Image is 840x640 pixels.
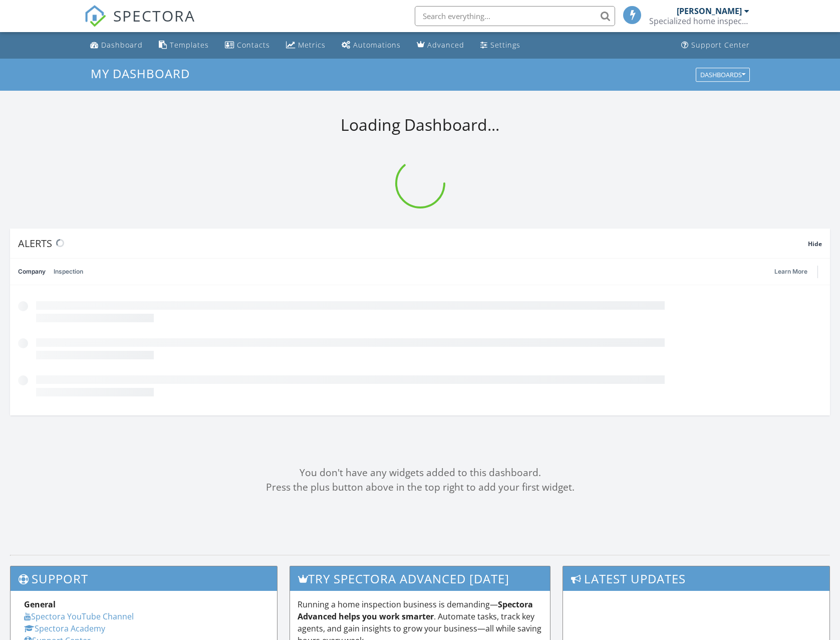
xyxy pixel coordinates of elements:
a: Dashboard [86,36,147,55]
div: Automations [353,40,401,50]
div: Contacts [237,40,270,50]
a: Contacts [221,36,274,55]
a: Advanced [413,36,468,55]
div: Press the plus button above in the top right to add your first widget. [10,480,830,495]
div: Dashboards [700,71,745,78]
strong: General [24,599,56,610]
a: Metrics [282,36,330,55]
input: Search everything... [415,6,615,26]
a: Settings [476,36,524,55]
a: Inspection [54,259,83,285]
div: Templates [170,40,209,50]
a: SPECTORA [84,14,195,35]
span: My Dashboard [91,65,190,82]
h3: Support [11,566,277,591]
div: Settings [490,40,520,50]
img: The Best Home Inspection Software - Spectora [84,5,106,27]
span: Hide [808,240,822,248]
div: Alerts [18,237,808,250]
div: Support Center [691,40,750,50]
strong: Spectora Advanced helps you work smarter [298,599,533,622]
h3: Latest Updates [563,566,829,591]
div: You don't have any widgets added to this dashboard. [10,466,830,480]
a: Spectora Academy [24,623,105,634]
div: [PERSON_NAME] [677,6,742,16]
div: Specialized home inspections [649,16,749,26]
a: Templates [155,36,213,55]
a: Learn More [774,267,813,277]
a: Automations (Basic) [338,36,405,55]
a: Company [18,259,46,285]
button: Dashboards [696,68,750,82]
div: Metrics [298,40,326,50]
div: Advanced [427,40,464,50]
a: Support Center [677,36,754,55]
span: SPECTORA [113,5,195,26]
h3: Try spectora advanced [DATE] [290,566,550,591]
div: Dashboard [101,40,143,50]
a: Spectora YouTube Channel [24,611,134,622]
